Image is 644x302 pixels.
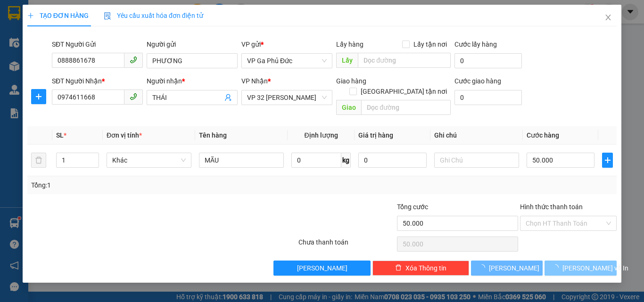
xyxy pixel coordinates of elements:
span: Khác [112,153,186,167]
span: Tổng cước [397,203,428,211]
div: VP gửi [241,39,332,49]
span: phone [130,93,137,100]
label: Cước lấy hàng [454,41,497,48]
th: Ghi chú [430,126,523,145]
span: plus [27,12,34,19]
button: [PERSON_NAME] [273,261,370,276]
img: icon [104,12,111,20]
span: TẠO ĐƠN HÀNG [27,12,89,19]
div: Tổng: 1 [31,180,249,190]
input: Dọc đường [358,53,451,68]
span: [PERSON_NAME] [297,263,347,273]
button: delete [31,153,46,168]
span: Tên hàng [199,131,227,139]
span: [PERSON_NAME] [489,263,539,273]
button: [PERSON_NAME] [471,261,543,276]
input: Cước giao hàng [454,90,522,105]
span: Lấy hàng [336,41,363,48]
div: Người nhận [147,76,238,86]
div: SĐT Người Gửi [52,39,143,49]
button: [PERSON_NAME] và In [545,261,617,276]
span: Yêu cầu xuất hóa đơn điện tử [104,12,203,19]
span: loading [552,264,562,271]
span: delete [395,264,402,272]
span: plus [603,156,612,164]
input: Cước lấy hàng [454,53,522,68]
input: Dọc đường [361,100,451,115]
span: Lấy tận nơi [410,39,451,49]
span: [GEOGRAPHIC_DATA] tận nơi [357,86,451,97]
span: [PERSON_NAME] và In [562,263,628,273]
input: 0 [358,153,426,168]
span: close [604,14,612,21]
span: Giao [336,100,361,115]
span: loading [479,264,489,271]
button: plus [602,153,613,168]
span: Xóa Thông tin [405,263,446,273]
span: VP Nhận [241,77,268,85]
div: SĐT Người Nhận [52,76,143,86]
span: Giá trị hàng [358,131,393,139]
input: VD: Bàn, Ghế [199,153,284,168]
span: kg [341,153,351,168]
span: VP Ga Phủ Đức [247,54,327,68]
span: VP 32 Mạc Thái Tổ [247,90,327,105]
span: Lấy [336,53,358,68]
button: plus [31,89,46,104]
span: Đơn vị tính [107,131,142,139]
input: Ghi Chú [434,153,519,168]
button: deleteXóa Thông tin [372,261,469,276]
div: Người gửi [147,39,238,49]
span: Cước hàng [527,131,559,139]
span: Định lượng [304,131,338,139]
span: user-add [224,94,232,101]
span: Giao hàng [336,77,366,85]
span: SL [56,131,64,139]
span: plus [32,93,46,100]
div: Chưa thanh toán [297,237,396,253]
button: Close [595,5,621,31]
label: Hình thức thanh toán [520,203,583,211]
span: phone [130,56,137,64]
label: Cước giao hàng [454,77,501,85]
